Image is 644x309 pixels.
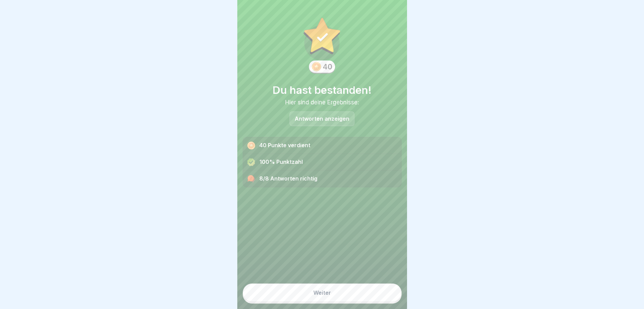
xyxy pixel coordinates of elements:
[323,63,332,71] div: 40
[243,154,401,171] div: 100% Punktzahl
[243,137,401,154] div: 40 Punkte verdient
[243,284,402,302] button: Weiter
[243,99,402,106] div: Hier sind deine Ergebnisse:
[243,171,401,187] div: 8/8 Antworten richtig
[313,290,331,296] div: Weiter
[243,84,402,96] h1: Du hast bestanden!
[295,116,349,122] p: Antworten anzeigen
